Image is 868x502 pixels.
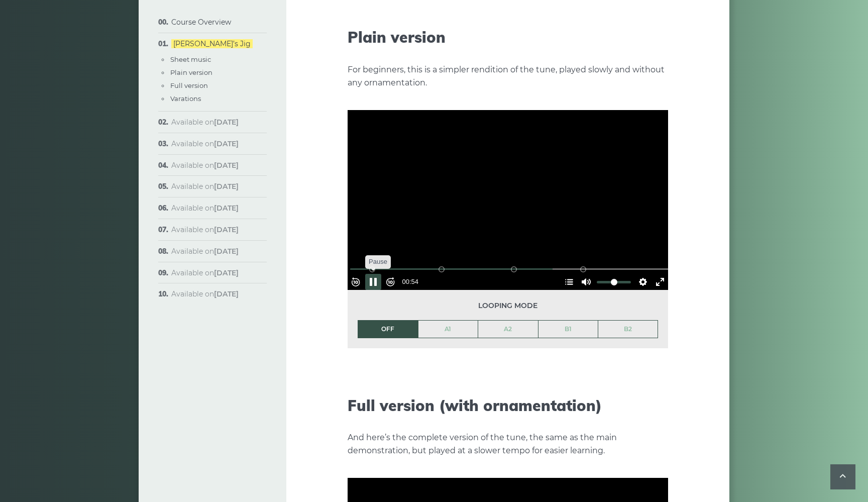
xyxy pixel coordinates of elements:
[171,182,239,191] span: Available on
[170,81,208,89] a: Full version
[171,289,239,298] span: Available on
[171,268,239,277] span: Available on
[214,225,239,234] strong: [DATE]
[214,268,239,277] strong: [DATE]
[418,321,478,338] a: A1
[171,247,239,256] span: Available on
[348,28,668,46] h2: Plain version
[214,247,239,256] strong: [DATE]
[214,182,239,191] strong: [DATE]
[214,161,239,170] strong: [DATE]
[358,300,658,312] span: Looping mode
[171,139,239,148] span: Available on
[478,321,538,338] a: A2
[171,161,239,170] span: Available on
[214,139,239,148] strong: [DATE]
[214,289,239,298] strong: [DATE]
[214,118,239,127] strong: [DATE]
[171,39,253,48] a: [PERSON_NAME]’s Jig
[348,63,668,89] p: For beginners, this is a simpler rendition of the tune, played slowly and without any ornamentation.
[538,321,598,338] a: B1
[171,204,239,213] span: Available on
[348,431,668,457] p: And here’s the complete version of the tune, the same as the main demonstration, but played at a ...
[348,396,668,415] h2: Full version (with ornamentation)
[214,204,239,213] strong: [DATE]
[170,68,212,76] a: Plain version
[171,225,239,234] span: Available on
[170,94,201,103] a: Varations
[598,321,658,338] a: B2
[171,118,239,127] span: Available on
[171,18,231,27] a: Course Overview
[170,55,211,63] a: Sheet music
